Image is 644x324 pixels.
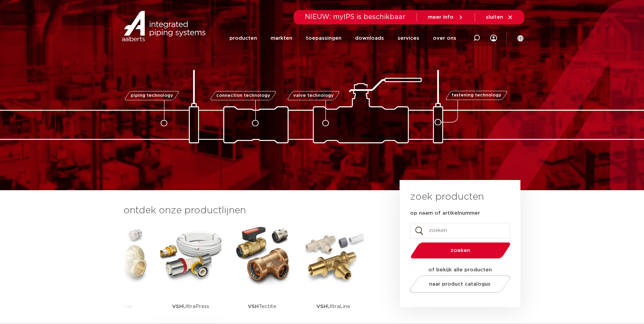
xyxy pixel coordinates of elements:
h3: ontdek onze productlijnen [124,204,377,217]
strong: of bekijk alle producten [428,267,492,272]
button: zoeken [408,242,513,259]
a: naar product catalogus [408,275,512,293]
strong: VSH [248,304,259,309]
a: producten [229,24,257,52]
span: naar product catalogus [429,282,491,287]
strong: VSH [316,304,327,309]
span: zoeken [428,248,493,253]
span: connection technology [216,93,270,98]
span: fastening technology [452,93,501,98]
a: toepassingen [306,24,342,52]
label: op naam of artikelnummer [410,210,480,217]
a: sluiten [486,14,513,20]
span: valve technology [293,93,334,98]
a: over ons [433,24,456,52]
div: my IPS [490,24,497,52]
input: zoeken [410,223,510,238]
span: sluiten [486,15,503,20]
span: piping technology [131,93,173,98]
strong: VSH [172,304,183,309]
span: meer info [428,15,454,20]
nav: Menu [229,24,456,52]
h3: zoek producten [410,190,484,204]
a: meer info [428,14,464,20]
a: markten [271,24,292,52]
a: downloads [355,24,384,52]
a: services [398,24,419,52]
span: NIEUW: myIPS is beschikbaar [305,14,406,20]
